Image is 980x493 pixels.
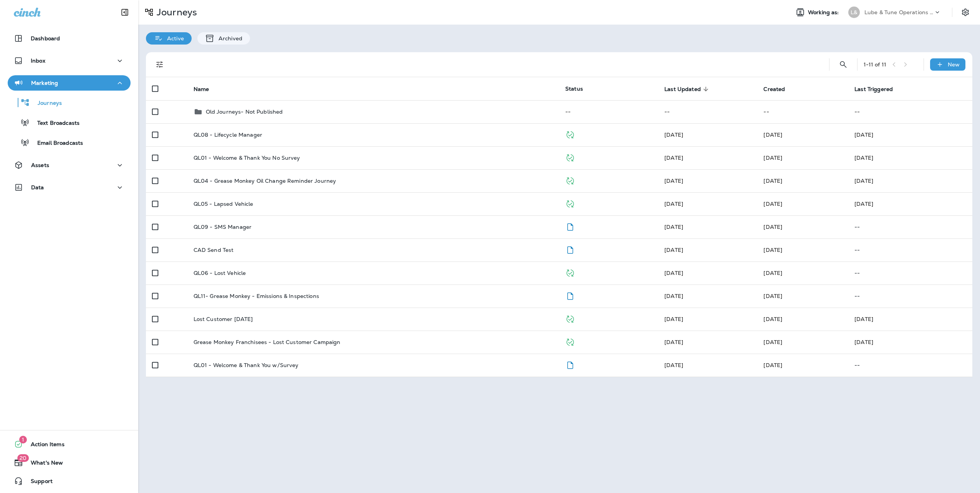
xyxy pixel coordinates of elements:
[854,293,966,299] p: --
[194,270,246,276] p: QL06 - Lost Vehicle
[194,155,300,161] p: QL01 - Welcome & Thank You No Survey
[763,131,782,138] span: Jason Munk
[8,75,131,91] button: Marketing
[23,460,63,469] span: What's New
[848,100,972,123] td: --
[664,339,683,346] span: Frank Carreno
[763,177,782,184] span: Michelle Anderson
[848,169,972,192] td: [DATE]
[763,154,782,161] span: Unknown
[808,9,841,16] span: Working as:
[565,292,575,299] span: Draft
[664,200,683,207] span: Jason Munk
[17,454,29,462] span: 20
[565,200,575,207] span: Published
[664,270,683,276] span: Jason Munk
[194,178,336,184] p: QL04 - Grease Monkey Oil Change Reminder Journey
[8,180,131,195] button: Data
[848,331,972,354] td: [DATE]
[757,100,848,123] td: --
[194,362,299,368] p: QL01 - Welcome & Thank You w/Survey
[658,100,757,123] td: --
[664,177,683,184] span: Frank Carreno
[163,35,184,41] p: Active
[664,131,683,138] span: Jason Munk
[194,316,253,322] p: Lost Customer [DATE]
[565,315,575,322] span: Published
[31,162,49,168] p: Assets
[565,177,575,184] span: Published
[664,154,683,161] span: Michelle Anderson
[958,5,972,19] button: Settings
[8,134,131,151] button: Email Broadcasts
[8,31,131,46] button: Dashboard
[664,316,683,323] span: Brian Clark
[864,9,934,15] p: Lube & Tune Operations Group, LLC dba Grease Monkey
[194,247,234,253] p: CAD Send Test
[194,86,219,93] span: Name
[565,154,575,160] span: Published
[763,316,782,323] span: Brian Clark
[664,86,701,93] span: Last Updated
[854,86,903,93] span: Last Triggered
[565,269,575,276] span: Published
[215,35,242,41] p: Archived
[664,362,683,369] span: Unknown
[763,223,782,230] span: Priscilla Valverde
[152,57,167,72] button: Filters
[194,86,209,93] span: Name
[565,361,575,368] span: Draft
[836,57,851,72] button: Search Journeys
[114,5,136,20] button: Collapse Sidebar
[854,362,966,368] p: --
[763,86,785,93] span: Created
[664,86,711,93] span: Last Updated
[23,478,53,487] span: Support
[763,86,795,93] span: Created
[854,86,893,93] span: Last Triggered
[19,436,27,443] span: 1
[565,246,575,253] span: Draft
[854,224,966,230] p: --
[763,246,782,253] span: Brian Clark
[8,437,131,452] button: 1Action Items
[854,247,966,253] p: --
[194,132,262,138] p: QL08 - Lifecycle Manager
[565,131,575,137] span: Published
[31,35,60,41] p: Dashboard
[194,224,252,230] p: QL09 - SMS Manager
[664,246,683,253] span: Brian Clark
[565,223,575,230] span: Draft
[848,308,972,331] td: [DATE]
[8,157,131,173] button: Assets
[763,362,782,369] span: Unknown
[565,338,575,345] span: Published
[194,339,341,345] p: Grease Monkey Franchisees - Lost Customer Campaign
[565,85,583,92] span: Status
[30,140,83,147] p: Email Broadcasts
[8,114,131,131] button: Text Broadcasts
[848,7,860,18] div: L&
[559,100,658,123] td: --
[30,100,62,107] p: Journeys
[30,120,79,127] p: Text Broadcasts
[206,109,283,115] p: Old Journeys- Not Published
[31,184,44,190] p: Data
[763,200,782,207] span: Jason Munk
[763,339,782,346] span: J-P Scoville
[848,123,972,146] td: [DATE]
[8,455,131,470] button: 20What's New
[854,270,966,276] p: --
[763,270,782,276] span: Jason Munk
[31,58,45,64] p: Inbox
[23,441,65,450] span: Action Items
[848,192,972,215] td: [DATE]
[31,80,58,86] p: Marketing
[948,61,960,68] p: New
[8,94,131,111] button: Journeys
[154,7,197,18] p: Journeys
[194,293,319,299] p: QL11- Grease Monkey - Emissions & Inspections
[664,293,683,299] span: Jason Munk
[864,61,886,68] div: 1 - 11 of 11
[8,473,131,489] button: Support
